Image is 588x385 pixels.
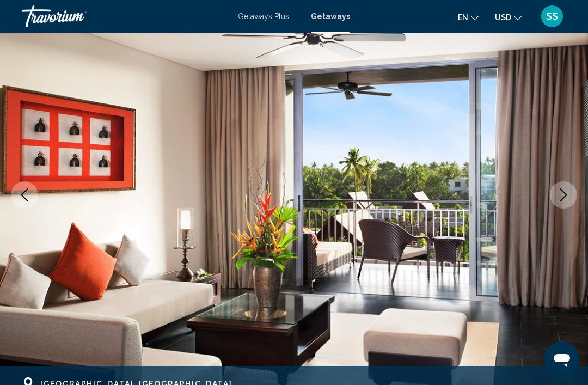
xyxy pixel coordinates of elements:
a: Getaways Plus [238,12,289,21]
span: SS [546,11,558,22]
button: Previous image [11,181,38,209]
button: User Menu [538,5,566,28]
a: Travorium [22,5,227,27]
iframe: Кнопка запуска окна обмена сообщениями [544,341,579,376]
span: USD [495,13,511,22]
span: en [458,13,468,22]
button: Next image [550,181,577,209]
a: Getaways [311,12,350,21]
button: Change language [458,9,479,25]
button: Change currency [495,9,522,25]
